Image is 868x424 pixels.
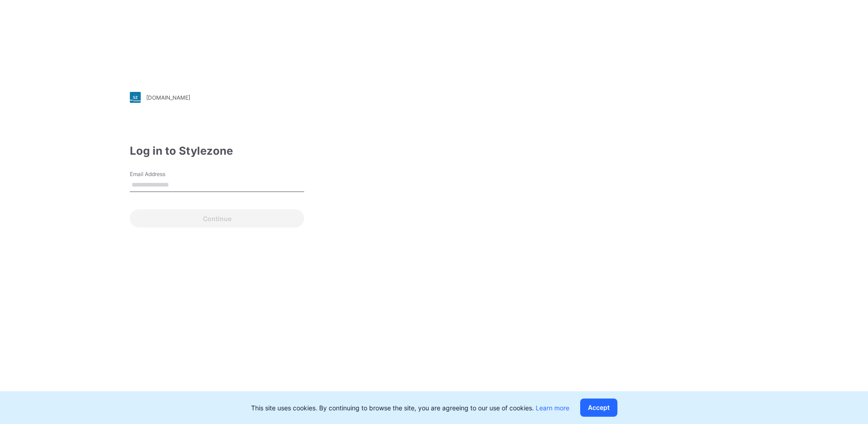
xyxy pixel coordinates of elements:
label: Email Address [130,170,193,178]
a: [DOMAIN_NAME] [130,92,304,103]
p: This site uses cookies. By continuing to browse the site, you are agreeing to our use of cookies. [251,403,569,413]
div: [DOMAIN_NAME] [146,94,190,101]
button: Accept [580,399,617,417]
div: Log in to Stylezone [130,143,304,159]
img: browzwear-logo.e42bd6dac1945053ebaf764b6aa21510.svg [732,23,845,39]
img: stylezone-logo.562084cfcfab977791bfbf7441f1a819.svg [130,92,141,103]
a: Learn more [536,404,569,412]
